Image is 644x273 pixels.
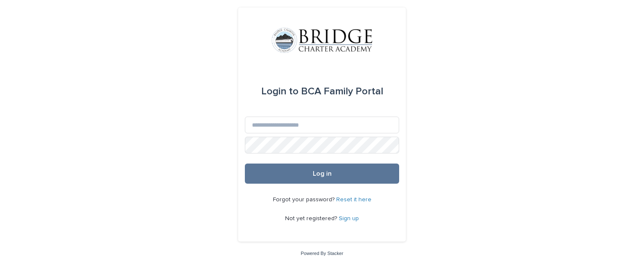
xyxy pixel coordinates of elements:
span: Not yet registered? [285,216,339,221]
span: Forgot your password? [273,197,336,203]
div: BCA Family Portal [261,80,383,103]
span: Login to [261,86,299,96]
a: Sign up [339,216,359,221]
button: Log in [245,164,399,184]
a: Powered By Stacker [301,251,343,256]
a: Reset it here [336,197,371,203]
img: V1C1m3IdTEidaUdm9Hs0 [272,28,372,53]
span: Log in [313,170,332,177]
